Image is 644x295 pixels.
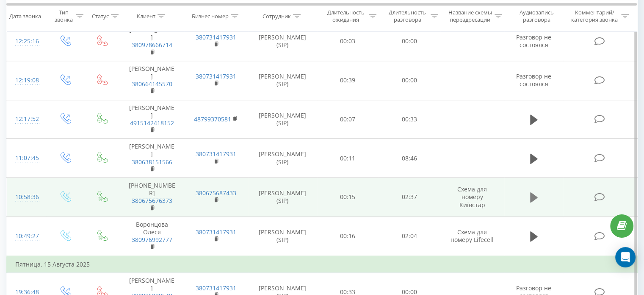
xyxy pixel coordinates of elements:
[317,139,379,178] td: 00:11
[516,33,551,49] span: Разговор не состоялся
[248,100,317,139] td: [PERSON_NAME] (SIP)
[248,216,317,256] td: [PERSON_NAME] (SIP)
[317,178,379,217] td: 00:15
[379,178,440,217] td: 02:37
[440,178,504,217] td: Схема для номеру Київстaр
[379,61,440,100] td: 00:00
[317,61,379,100] td: 00:39
[132,41,172,49] a: 380978666714
[15,111,38,127] div: 12:17:52
[379,139,440,178] td: 08:46
[15,33,38,50] div: 12:25:16
[379,100,440,139] td: 00:33
[132,80,172,88] a: 380664145570
[196,228,236,236] a: 380731417931
[194,115,231,123] a: 48799370581
[120,216,184,256] td: Воронцова Олеся
[137,12,155,20] div: Клиент
[263,12,291,20] div: Сотрудник
[386,9,428,23] div: Длительность разговора
[15,189,38,205] div: 10:58:36
[9,12,41,20] div: Дата звонка
[120,139,184,178] td: [PERSON_NAME]
[196,284,236,292] a: 380731417931
[53,9,73,23] div: Тип звонка
[325,9,367,23] div: Длительность ожидания
[120,178,184,217] td: [PHONE_NUMBER]
[120,22,184,61] td: [PERSON_NAME]
[120,61,184,100] td: [PERSON_NAME]
[15,228,38,244] div: 10:49:27
[196,150,236,158] a: 380731417931
[7,256,638,273] td: Пятница, 15 Августа 2025
[379,22,440,61] td: 00:00
[130,119,174,127] a: 4915142418152
[248,139,317,178] td: [PERSON_NAME] (SIP)
[132,158,172,166] a: 380638151566
[448,9,492,23] div: Название схемы переадресации
[132,197,172,205] a: 380675676373
[15,72,38,89] div: 12:19:08
[15,150,38,166] div: 11:07:45
[120,100,184,139] td: [PERSON_NAME]
[317,22,379,61] td: 00:03
[132,236,172,244] a: 380976992777
[317,100,379,139] td: 00:07
[92,12,109,20] div: Статус
[512,9,561,23] div: Аудиозапись разговора
[317,216,379,256] td: 00:16
[196,189,236,197] a: 380675687433
[248,61,317,100] td: [PERSON_NAME] (SIP)
[516,72,551,88] span: Разговор не состоялся
[615,247,636,267] div: Open Intercom Messenger
[196,33,236,41] a: 380731417931
[440,216,504,256] td: Схема для номеру Lifecell
[196,72,236,80] a: 380731417931
[248,22,317,61] td: [PERSON_NAME] (SIP)
[248,178,317,217] td: [PERSON_NAME] (SIP)
[379,216,440,256] td: 02:04
[192,12,229,20] div: Бизнес номер
[569,9,619,23] div: Комментарий/категория звонка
